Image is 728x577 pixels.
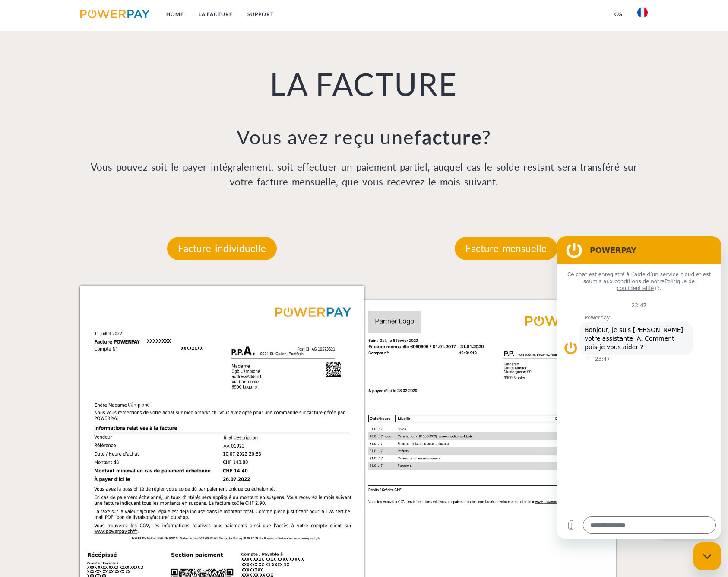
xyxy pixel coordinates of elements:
a: Support [240,6,281,22]
img: fr [637,7,648,18]
b: facture [415,125,482,149]
iframe: Bouton de lancement de la fenêtre de messagerie, conversation en cours [693,542,721,570]
p: Vous pouvez soit le payer intégralement, soit effectuer un paiement partiel, auquel cas le solde ... [80,160,649,189]
a: CG [607,6,630,22]
iframe: Fenêtre de messagerie [557,236,721,539]
h3: Vous avez reçu une ? [80,125,649,149]
a: LA FACTURE [191,6,240,22]
img: logo-powerpay.svg [80,10,150,18]
a: Home [159,6,191,22]
h1: LA FACTURE [80,64,649,103]
p: Facture mensuelle [455,237,557,260]
p: Facture individuelle [167,237,277,260]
